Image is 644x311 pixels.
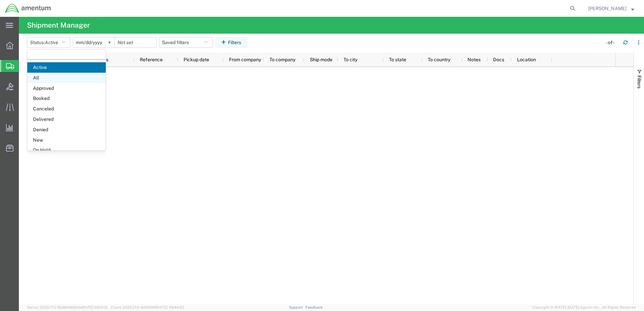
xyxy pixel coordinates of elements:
span: Pickup date [184,57,209,62]
span: Location [517,57,536,62]
span: Judy Lackie [588,5,626,12]
span: Denied [27,125,106,135]
span: Client: 2025.17.0-5dd568f [111,305,184,309]
span: To state [389,57,406,62]
span: To city [344,57,357,62]
span: Filters [637,75,642,89]
span: On Hold [27,145,106,155]
span: From company [229,57,261,62]
span: Active [45,40,58,45]
button: Filters [215,37,247,48]
span: Approved [27,83,106,94]
button: Saved filters [159,37,213,48]
span: Ship mode [310,57,332,62]
div: - of - [606,39,618,46]
img: logo [5,3,51,13]
span: Reference [140,57,163,62]
button: [PERSON_NAME] [588,4,635,12]
span: Copyright © [DATE]-[DATE] Agistix Inc., All Rights Reserved [532,305,636,310]
h4: Shipment Manager [27,17,90,34]
a: Feedback [305,305,323,309]
span: Server: 2025.17.0-16a969492de [27,305,108,309]
span: To company [269,57,295,62]
span: Booked [27,93,106,104]
input: Not set [73,37,115,47]
span: Active [27,62,106,73]
span: [DATE] 09:51:12 [82,305,108,309]
span: New [27,135,106,145]
span: All [27,73,106,83]
span: Docs [493,57,504,62]
span: Canceled [27,104,106,114]
span: Delivered [27,114,106,125]
span: [DATE] 08:44:20 [156,305,184,309]
button: Status:Active [27,37,70,48]
span: To country [428,57,450,62]
input: Not set [115,37,156,47]
span: Notes [468,57,481,62]
a: Support [289,305,306,309]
